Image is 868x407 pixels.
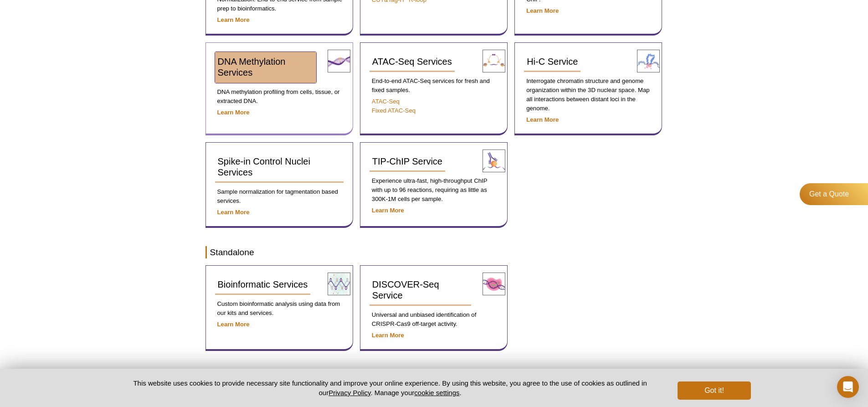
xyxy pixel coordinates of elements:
[372,207,404,214] a: Learn More
[370,52,455,72] a: ATAC-Seq Services
[483,273,505,295] img: DISCOVER-Seq Service
[217,209,250,216] a: Learn More
[370,77,498,95] p: End-to-end ATAC-Seq services for fresh and fixed samples.
[800,183,868,205] a: Get a Quote
[215,299,344,318] p: Custom bioinformatic analysis using data from our kits and services.
[218,279,308,289] span: Bioinformatic Services
[218,156,310,177] span: Spike-in Control Nuclei Services
[217,16,250,23] a: Learn More
[205,246,663,258] h2: Standalone
[372,107,416,114] a: Fixed ATAC-Seq
[678,381,750,400] button: Got it!
[215,52,317,83] a: DNA Methylation Services
[526,116,559,123] a: Learn More
[837,376,859,398] div: Open Intercom Messenger
[218,57,286,77] span: DNA Methylation Services
[217,109,250,116] a: Learn More
[483,50,505,72] img: ATAC-Seq Services
[328,273,350,295] img: Bioinformatic Services
[527,57,578,67] span: Hi-C Service
[524,77,652,113] p: Interrogate chromatin structure and genome organization within the 3D nuclear space. Map all inte...
[372,279,439,300] span: DISCOVER-Seq Service
[215,88,344,106] p: DNA methylation profiling from cells, tissue, or extracted DNA.
[215,187,344,206] p: Sample normalization for tagmentation based services.
[370,176,498,204] p: Experience ultra-fast, high-throughput ChIP with up to 96 reactions, requiring as little as 300K-...
[370,275,471,306] a: DISCOVER-Seq Service
[372,332,404,339] a: Learn More
[329,389,370,397] a: Privacy Policy
[524,52,580,72] a: Hi-C Service
[483,149,505,172] img: TIP-ChIP Service
[215,152,344,183] a: Spike-in Control Nuclei Services
[370,310,498,329] p: Universal and unbiased identification of CRISPR-Cas9 off-target activity.
[118,378,663,397] p: This website uses cookies to provide necessary site functionality and improve your online experie...
[217,321,250,328] a: Learn More
[414,389,459,397] button: cookie settings
[526,7,559,14] a: Learn More
[372,98,400,105] a: ATAC-Seq
[372,156,442,166] span: TIP-ChIP Service
[372,57,452,67] span: ATAC-Seq Services
[328,50,350,72] img: DNA Methylation Services
[370,152,445,172] a: TIP-ChIP Service
[215,275,311,295] a: Bioinformatic Services
[637,50,660,72] img: Hi-C Service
